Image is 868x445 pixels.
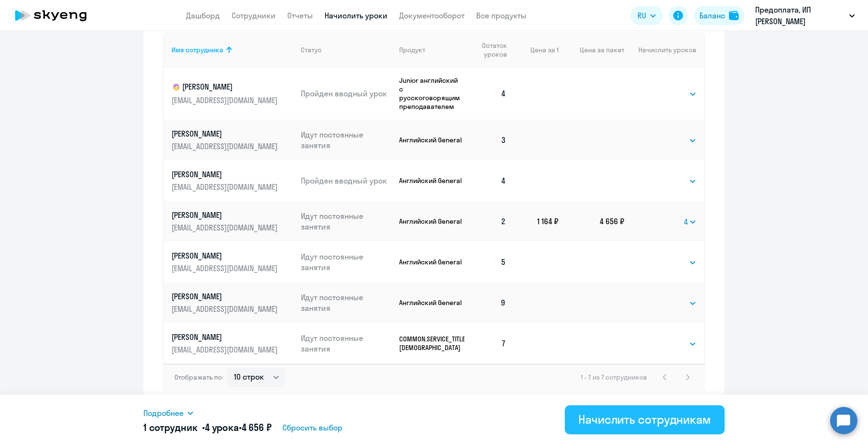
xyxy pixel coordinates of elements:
button: Балансbalance [694,6,744,25]
p: [PERSON_NAME] [171,332,280,342]
td: 4 656 ₽ [558,201,624,242]
a: Документооборот [399,11,465,20]
p: [EMAIL_ADDRESS][DOMAIN_NAME] [171,304,280,314]
h5: 1 сотрудник • • [143,421,272,434]
p: Пройден вводный урок [301,88,392,99]
a: Дашборд [186,11,220,20]
img: balance [729,11,739,20]
a: Сотрудники [232,11,276,20]
td: 4 [465,67,514,120]
div: Имя сотрудника [171,46,223,54]
span: Остаток уроков [472,41,507,59]
p: Предоплата, ИП [PERSON_NAME] [755,4,845,27]
span: Отображать по: [174,373,223,382]
td: 3 [465,120,514,160]
p: Английский General [399,217,465,226]
span: 4 урока [205,421,239,433]
p: Английский General [399,298,465,307]
p: Английский General [399,176,465,185]
th: Цена за пакет [558,32,624,67]
p: Идут постоянные занятия [301,251,392,273]
a: [PERSON_NAME][EMAIL_ADDRESS][DOMAIN_NAME] [171,128,293,152]
p: Идут постоянные занятия [301,129,392,151]
p: Английский General [399,136,465,144]
p: [PERSON_NAME] [171,81,280,93]
p: [PERSON_NAME] [171,250,280,261]
p: [EMAIL_ADDRESS][DOMAIN_NAME] [171,95,280,106]
p: [PERSON_NAME] [171,128,280,139]
div: Баланс [699,10,725,21]
td: 1 164 ₽ [514,201,558,242]
p: Идут постоянные занятия [301,211,392,232]
span: Подробнее [143,407,184,419]
button: RU [631,6,663,25]
p: [PERSON_NAME] [171,291,280,302]
span: 1 - 7 из 7 сотрудников [581,373,647,382]
div: Статус [301,46,322,54]
a: [PERSON_NAME][EMAIL_ADDRESS][DOMAIN_NAME] [171,291,293,314]
a: [PERSON_NAME][EMAIL_ADDRESS][DOMAIN_NAME] [171,169,293,192]
p: Идут постоянные занятия [301,333,392,354]
p: Английский General [399,258,465,266]
p: Идут постоянные занятия [301,292,392,313]
div: Продукт [399,46,425,54]
a: Отчеты [287,11,313,20]
p: [PERSON_NAME] [171,169,280,180]
p: COMMON.SERVICE_TITLE.LONG.[DEMOGRAPHIC_DATA] [399,335,465,352]
p: [EMAIL_ADDRESS][DOMAIN_NAME] [171,182,280,192]
img: child [171,82,181,92]
th: Цена за 1 [514,32,558,67]
span: Сбросить выбор [282,422,342,433]
p: [EMAIL_ADDRESS][DOMAIN_NAME] [171,344,280,355]
td: 9 [465,282,514,323]
a: [PERSON_NAME][EMAIL_ADDRESS][DOMAIN_NAME] [171,250,293,274]
td: 4 [465,160,514,201]
div: Остаток уроков [472,41,514,59]
td: 7 [465,323,514,364]
span: 4 656 ₽ [242,421,272,433]
button: Предоплата, ИП [PERSON_NAME] [750,4,860,27]
p: Junior английский с русскоговорящим преподавателем [399,76,465,111]
p: Пройден вводный урок [301,175,392,186]
a: Все продукты [476,11,527,20]
td: 2 [465,201,514,242]
button: Начислить сотрудникам [565,405,725,434]
td: 5 [465,242,514,282]
div: Начислить сотрудникам [578,412,711,427]
div: Статус [301,46,392,54]
a: [PERSON_NAME][EMAIL_ADDRESS][DOMAIN_NAME] [171,332,293,355]
p: [PERSON_NAME] [171,210,280,220]
span: RU [637,10,646,21]
p: [EMAIL_ADDRESS][DOMAIN_NAME] [171,141,280,152]
a: Начислить уроки [325,11,387,20]
a: [PERSON_NAME][EMAIL_ADDRESS][DOMAIN_NAME] [171,210,293,233]
a: child[PERSON_NAME][EMAIL_ADDRESS][DOMAIN_NAME] [171,81,293,106]
p: [EMAIL_ADDRESS][DOMAIN_NAME] [171,222,280,233]
th: Начислить уроков [624,32,704,67]
p: [EMAIL_ADDRESS][DOMAIN_NAME] [171,263,280,274]
div: Имя сотрудника [171,46,293,54]
div: Продукт [399,46,465,54]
